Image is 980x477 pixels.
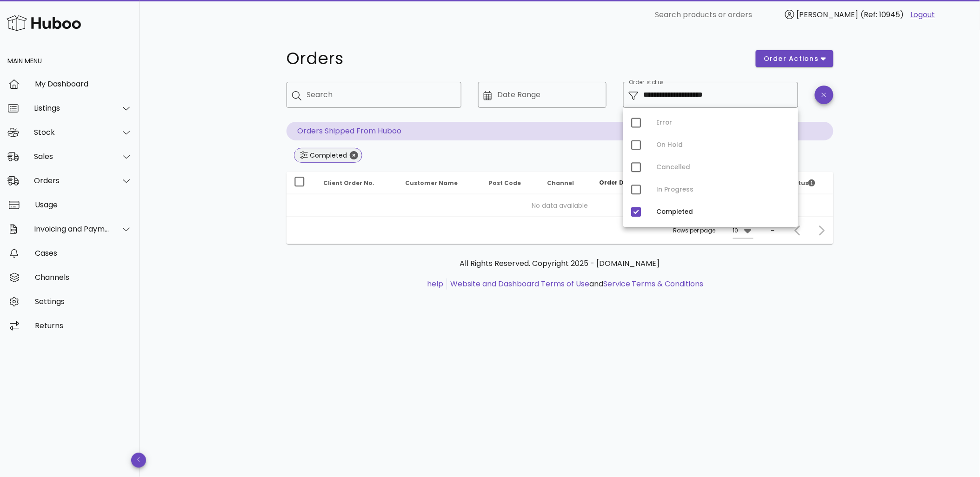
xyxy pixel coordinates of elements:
div: Channels [35,273,132,282]
li: and [447,278,704,290]
div: Sales [34,152,110,161]
a: help [427,278,443,289]
label: Order status [629,79,664,86]
a: Logout [911,9,935,20]
a: Website and Dashboard Terms of Use [450,278,589,289]
span: (Ref: 10945) [861,9,904,20]
div: Orders [34,176,110,185]
span: Order Date [599,179,634,186]
div: 10Rows per page: [733,223,753,238]
div: Listings [34,104,110,113]
span: Status [787,179,815,187]
div: 10 [733,226,739,235]
th: Post Code [481,172,540,194]
button: Close [350,151,358,159]
div: Stock [34,128,110,137]
span: Customer Name [406,179,458,187]
div: Usage [35,200,132,209]
th: Order Date: Sorted descending. Activate to remove sorting. [592,172,664,194]
div: Settings [35,297,132,306]
th: Customer Name [398,172,482,194]
td: No data available [287,194,833,217]
button: order actions [756,50,833,67]
img: Huboo Logo [7,13,81,33]
th: Channel [540,172,592,194]
div: – [771,226,775,235]
span: Post Code [489,179,521,187]
span: [PERSON_NAME] [797,9,859,20]
div: Rows per page: [673,217,753,244]
span: Client Order No. [324,179,375,187]
th: Status [780,172,833,194]
p: Orders Shipped From Huboo [287,122,833,140]
span: Channel [547,179,574,187]
a: Service Terms & Conditions [603,278,704,289]
div: Invoicing and Payments [34,225,110,233]
div: Returns [35,321,132,330]
p: All Rights Reserved. Copyright 2025 - [DOMAIN_NAME] [294,258,826,269]
div: Completed [308,151,347,160]
div: My Dashboard [35,79,132,88]
h1: Orders [287,50,745,67]
div: Completed [657,208,791,216]
div: Cases [35,249,132,258]
span: order actions [763,54,819,64]
th: Client Order No. [316,172,398,194]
